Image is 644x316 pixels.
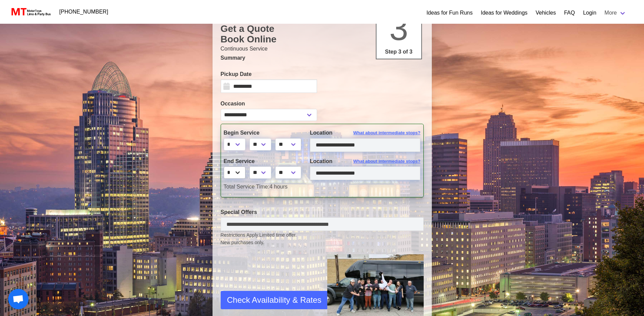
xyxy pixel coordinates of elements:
[221,208,424,216] label: Special Offers
[8,289,29,309] a: Open chat
[583,9,596,17] a: Login
[224,129,300,137] label: Begin Service
[221,70,317,78] label: Pickup Date
[221,262,324,313] iframe: reCAPTCHA
[221,291,328,309] button: Check Availability & Rates
[481,9,528,17] a: Ideas for Weddings
[310,158,333,164] span: Location
[564,9,575,17] a: FAQ
[221,239,424,246] span: New purchases only.
[221,232,424,246] small: Restrictions Apply.
[353,130,421,136] span: What about intermediate stops?
[601,6,630,20] a: More
[221,23,424,45] h1: Get a Quote Book Online
[10,7,51,17] img: MotorToys Logo
[310,130,333,136] span: Location
[426,9,473,17] a: Ideas for Fun Runs
[353,158,421,165] span: What about intermediate stops?
[379,48,419,56] p: Step 3 of 3
[55,5,112,19] a: [PHONE_NUMBER]
[259,232,297,239] span: Limited time offer.
[219,183,426,191] div: 4 hours
[536,9,556,17] a: Vehicles
[221,100,317,108] label: Occasion
[224,184,270,190] span: Total Service Time:
[389,9,408,47] span: 3
[227,294,321,306] span: Check Availability & Rates
[221,54,424,62] p: Summary
[224,157,300,165] label: End Service
[221,45,424,53] p: Continuous Service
